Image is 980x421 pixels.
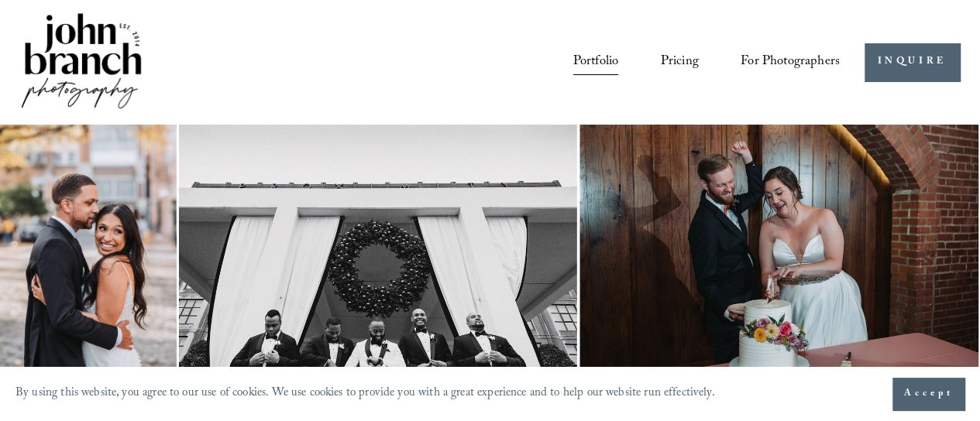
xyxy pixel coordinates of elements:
span: Accept [904,386,953,402]
img: John Branch IV Photography [19,10,144,115]
p: By using this website, you agree to our use of cookies. We use cookies to provide you with a grea... [15,382,715,406]
button: Accept [892,378,965,410]
img: A couple is playfully cutting their wedding cake. The bride is wearing a white strapless gown, an... [579,125,978,390]
img: Group of men in tuxedos standing under a large wreath on a building's entrance. [179,125,577,390]
a: INQUIRE [865,43,960,81]
a: Pricing [660,48,698,76]
a: folder dropdown [741,48,840,76]
a: Portfolio [573,48,619,76]
span: For Photographers [741,50,840,75]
